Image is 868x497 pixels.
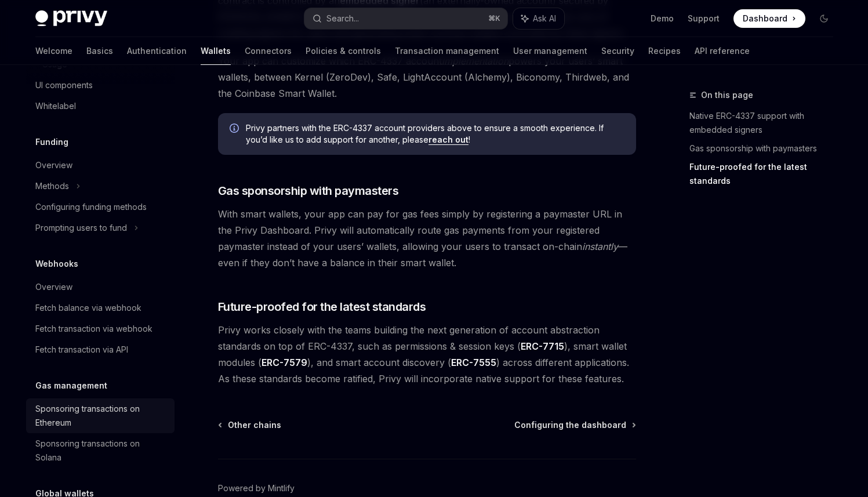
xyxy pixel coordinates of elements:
a: Connectors [245,37,292,65]
span: Dashboard [743,13,787,24]
a: Future-proofed for the latest standards [689,158,842,190]
a: Transaction management [395,37,499,65]
a: Sponsoring transactions on Ethereum [26,398,175,433]
div: Fetch transaction via webhook [35,322,152,336]
a: Sponsoring transactions on Solana [26,433,175,468]
a: Dashboard [733,9,805,28]
div: Whitelabel [35,99,76,113]
a: Authentication [127,37,187,65]
span: Other chains [228,419,281,431]
a: Wallets [201,37,231,65]
div: Search... [326,12,359,26]
h5: Gas management [35,379,107,393]
svg: Info [230,124,241,135]
div: Fetch balance via webhook [35,301,141,315]
a: reach out [428,135,468,145]
span: With smart wallets, your app can pay for gas fees simply by registering a paymaster URL in the Pr... [218,206,636,271]
a: Overview [26,277,175,298]
a: Demo [651,13,674,24]
span: On this page [701,88,753,102]
a: Native ERC-4337 support with embedded signers [689,107,842,139]
div: Sponsoring transactions on Solana [35,437,168,465]
a: User management [513,37,587,65]
span: Configuring the dashboard [514,419,626,431]
a: Fetch transaction via API [26,339,175,360]
a: API reference [695,37,750,65]
div: UI components [35,78,93,92]
a: Whitelabel [26,96,175,117]
div: Configuring funding methods [35,200,147,214]
span: Privy partners with the ERC-4337 account providers above to ensure a smooth experience. If you’d ... [246,122,624,146]
div: Methods [35,179,69,193]
div: Overview [35,280,72,294]
a: ERC-7715 [521,340,564,353]
img: dark logo [35,10,107,27]
span: Future-proofed for the latest standards [218,299,426,315]
a: ERC-7555 [451,357,496,369]
div: Fetch transaction via API [35,343,128,357]
a: Fetch balance via webhook [26,298,175,318]
button: Ask AI [513,8,564,29]
span: Your app can customize which ERC-4337 account powers your users’ smart wallets, between Kernel (Z... [218,53,636,101]
div: Overview [35,158,72,172]
span: Ask AI [533,13,556,24]
a: Support [688,13,720,24]
a: Security [601,37,634,65]
span: Gas sponsorship with paymasters [218,183,399,199]
button: Search...⌘K [304,8,507,29]
a: ERC-7579 [262,357,307,369]
h5: Funding [35,135,68,149]
div: Sponsoring transactions on Ethereum [35,402,168,430]
a: Welcome [35,37,72,65]
a: Other chains [219,419,281,431]
button: Toggle dark mode [815,9,833,28]
a: Fetch transaction via webhook [26,318,175,339]
a: Configuring funding methods [26,197,175,217]
a: Policies & controls [306,37,381,65]
h5: Webhooks [35,257,78,271]
div: Prompting users to fund [35,221,127,235]
a: Basics [86,37,113,65]
a: Gas sponsorship with paymasters [689,139,842,158]
a: Overview [26,155,175,176]
a: Powered by Mintlify [218,483,295,494]
a: Configuring the dashboard [514,419,635,431]
em: instantly [582,241,618,252]
span: Privy works closely with the teams building the next generation of account abstraction standards ... [218,322,636,387]
a: UI components [26,75,175,96]
a: Recipes [648,37,681,65]
span: ⌘ K [488,14,500,23]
